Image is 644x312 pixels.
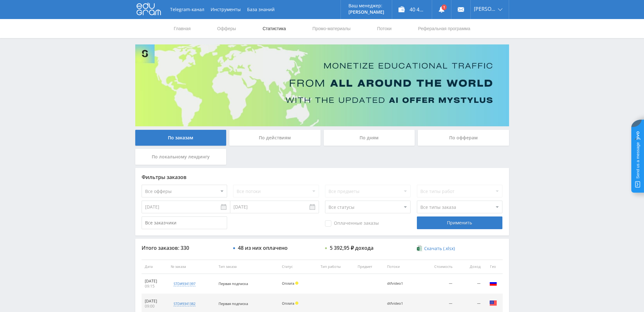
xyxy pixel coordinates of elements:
th: № заказа [168,260,215,274]
img: rus.png [489,279,497,287]
div: 09:00 [145,304,165,309]
a: Скачать (.xlsx) [417,245,455,252]
div: По действиям [229,130,321,146]
div: По заказам [135,130,226,146]
span: Оплаченные заказы [325,220,379,227]
div: Итого заказов: 330 [142,245,227,251]
a: Потоки [376,19,392,38]
th: Потоки [384,260,421,274]
td: — [421,274,456,294]
th: Статус [279,260,317,274]
div: По дням [324,130,415,146]
span: Холд [295,282,298,285]
span: Оплата [282,281,294,286]
div: dtfvideo1 [387,282,416,286]
th: Тип работы [317,260,354,274]
span: Первая подписка [219,281,248,286]
span: Оплата [282,301,294,306]
div: [DATE] [145,299,165,304]
a: Статистика [262,19,287,38]
td: — [456,274,484,294]
div: [DATE] [145,279,165,284]
th: Предмет [354,260,384,274]
span: Скачать (.xlsx) [424,246,455,251]
div: 09:15 [145,284,165,289]
span: Первая подписка [219,301,248,306]
a: Офферы [217,19,237,38]
th: Дата [142,260,168,274]
th: Стоимость [421,260,456,274]
input: Все заказчики [142,216,227,229]
div: std#9341397 [174,281,195,286]
img: Banner [135,44,509,126]
a: Промо-материалы [312,19,351,38]
div: dtfvideo1 [387,302,416,306]
div: Фильтры заказов [142,174,503,180]
a: Главная [173,19,191,38]
div: 5 392,95 ₽ дохода [330,245,373,251]
img: xlsx [417,245,422,251]
p: Ваш менеджер: [348,3,384,8]
div: Применить [417,216,502,229]
th: Тип заказа [215,260,279,274]
p: [PERSON_NAME] [348,10,384,15]
img: usa.png [489,299,497,307]
a: Реферальная программа [418,19,471,38]
span: [PERSON_NAME] [474,6,496,11]
th: Доход [456,260,484,274]
span: Холд [295,302,298,305]
div: По локальному лендингу [135,149,226,165]
div: 48 из них оплачено [238,245,288,251]
div: По офферам [418,130,509,146]
div: std#9341382 [174,301,195,306]
th: Гео [484,260,503,274]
